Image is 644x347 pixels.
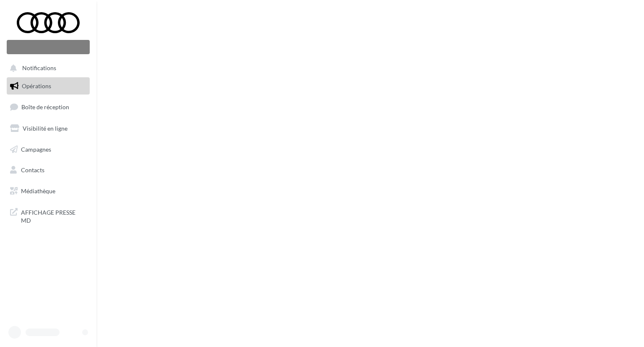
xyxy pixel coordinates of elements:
[21,145,51,152] span: Campagnes
[7,40,90,54] div: Nouvelle campagne
[5,98,91,116] a: Boîte de réception
[21,187,55,195] span: Médiathèque
[22,65,56,72] span: Notifications
[23,125,68,132] span: Visibilité en ligne
[21,166,44,173] span: Contacts
[22,82,51,89] span: Opérations
[5,161,91,179] a: Contacts
[21,103,69,110] span: Boîte de réception
[5,77,91,95] a: Opérations
[5,203,91,228] a: AFFICHAGE PRESSE MD
[21,207,86,225] span: AFFICHAGE PRESSE MD
[5,120,91,137] a: Visibilité en ligne
[5,141,91,158] a: Campagnes
[5,182,91,200] a: Médiathèque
